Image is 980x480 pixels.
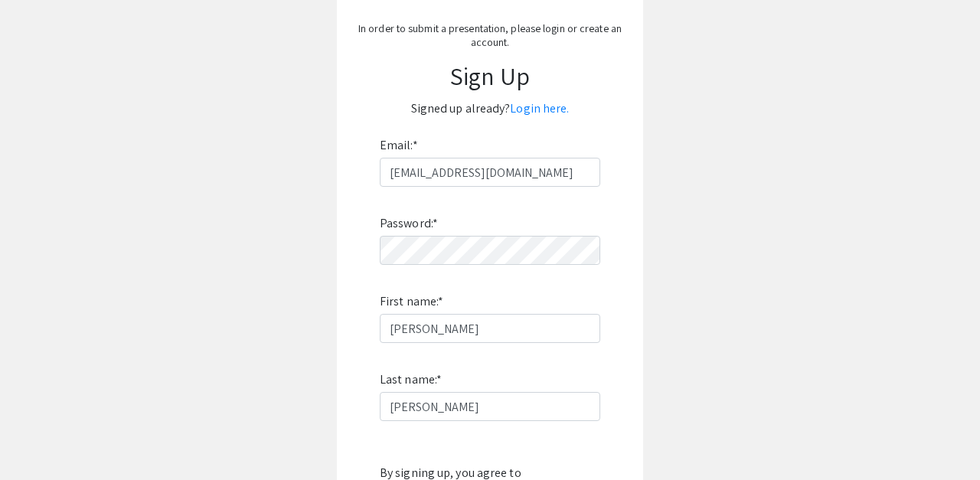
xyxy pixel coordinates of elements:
label: First name: [380,289,443,314]
label: Email: [380,133,418,158]
a: Login here. [510,100,569,116]
label: Last name: [380,367,442,392]
p: Signed up already? [352,96,628,121]
h1: Sign Up [352,61,628,90]
label: Password: [380,211,438,236]
p: In order to submit a presentation, please login or create an account. [352,21,628,49]
iframe: Chat [11,411,65,469]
